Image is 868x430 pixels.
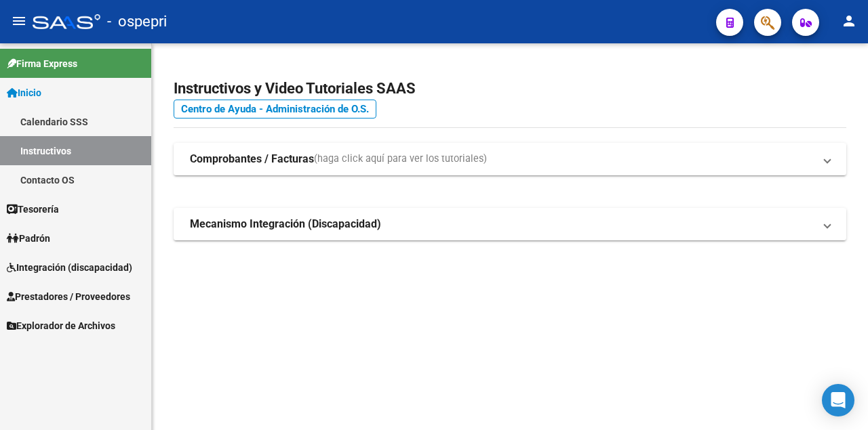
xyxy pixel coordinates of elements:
[7,56,77,71] span: Firma Express
[314,152,487,167] span: (haga click aquí para ver los tutoriales)
[190,217,381,232] strong: Mecanismo Integración (Discapacidad)
[7,202,59,217] span: Tesorería
[174,143,846,175] mat-expansion-panel-header: Comprobantes / Facturas(haga click aquí para ver los tutoriales)
[190,152,314,167] strong: Comprobantes / Facturas
[7,318,115,333] span: Explorador de Archivos
[7,85,41,100] span: Inicio
[174,76,846,102] h2: Instructivos y Video Tutoriales SAAS
[822,384,854,416] div: Open Intercom Messenger
[11,13,27,29] mat-icon: menu
[107,7,167,37] span: - ospepri
[7,260,132,275] span: Integración (discapacidad)
[7,231,50,246] span: Padrón
[174,208,846,240] mat-expansion-panel-header: Mecanismo Integración (Discapacidad)
[174,100,376,119] a: Centro de Ayuda - Administración de O.S.
[841,13,857,29] mat-icon: person
[7,289,130,304] span: Prestadores / Proveedores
